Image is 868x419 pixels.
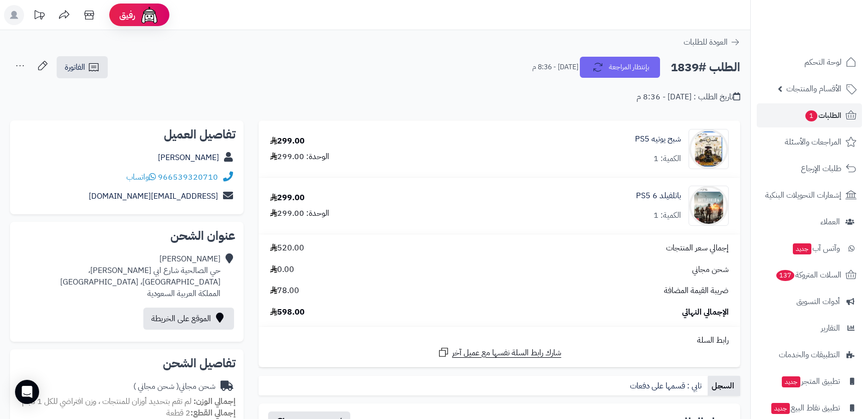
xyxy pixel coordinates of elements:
[654,210,681,221] div: الكمية: 1
[193,395,236,407] strong: إجمالي الوزن:
[22,395,191,407] span: لم تقم بتحديد أوزان للمنتجات ، وزن افتراضي للكل 1 كجم
[139,5,159,25] img: ai-face.png
[270,135,305,147] div: 299.00
[757,290,862,314] a: أدوات التسويق
[708,376,740,396] a: السجل
[781,374,840,388] span: تطبيق المتجر
[60,253,221,299] div: [PERSON_NAME] حي الصالحية شارع ابي [PERSON_NAME]، [GEOGRAPHIC_DATA]، [GEOGRAPHIC_DATA] المملكة ال...
[270,285,299,297] span: 78.00
[158,171,218,183] a: 966539320710
[635,133,681,145] a: شبح يوتيه PS5
[793,243,811,254] span: جديد
[786,82,841,96] span: الأقسام والمنتجات
[270,192,305,204] div: 299.00
[800,27,858,48] img: logo-2.png
[270,242,304,254] span: 520.00
[133,380,179,392] span: ( شحن مجاني )
[119,9,135,21] span: رفيق
[692,264,729,275] span: شحن مجاني
[158,152,219,164] a: [PERSON_NAME]
[765,188,841,202] span: إشعارات التحويلات البنكية
[190,407,236,419] strong: إجمالي القطع:
[684,36,740,48] a: العودة للطلبات
[438,346,561,359] a: شارك رابط السلة نفسها مع عميل آخر
[757,50,862,74] a: لوحة التحكم
[27,5,52,28] a: تحديثات المنصة
[757,263,862,287] a: السلات المتروكة137
[782,376,800,387] span: جديد
[270,307,305,318] span: 598.00
[89,190,218,202] a: [EMAIL_ADDRESS][DOMAIN_NAME]
[143,308,234,330] a: الموقع على الخريطة
[270,208,329,219] div: الوحدة: 299.00
[792,241,840,255] span: وآتس آب
[654,153,681,165] div: الكمية: 1
[757,316,862,340] a: التقارير
[805,110,817,121] span: 1
[532,62,578,72] small: [DATE] - 8:36 م
[666,242,729,254] span: إجمالي سعر المنتجات
[757,157,862,181] a: طلبات الإرجاع
[671,57,740,78] h2: الطلب #1839
[684,36,728,48] span: العودة للطلبات
[820,215,840,229] span: العملاء
[801,162,841,176] span: طلبات الإرجاع
[580,57,660,78] button: بإنتظار المراجعة
[626,376,708,396] a: تابي : قسمها على دفعات
[452,347,561,359] span: شارك رابط السلة نفسها مع عميل آخر
[757,210,862,234] a: العملاء
[804,108,841,122] span: الطلبات
[664,285,729,297] span: ضريبة القيمة المضافة
[757,236,862,260] a: وآتس آبجديد
[776,270,794,281] span: 137
[757,130,862,154] a: المراجعات والأسئلة
[18,128,236,141] h2: تفاصيل العميل
[796,295,840,309] span: أدوات التسويق
[682,307,729,318] span: الإجمالي النهائي
[785,135,841,149] span: المراجعات والأسئلة
[133,381,215,392] div: شحن مجاني
[18,230,236,242] h2: عنوان الشحن
[636,190,681,202] a: باتلفيلد 6 PS5
[689,129,728,169] img: 1758900262-ghost_of_yote_2-90x90.webp
[770,401,840,415] span: تطبيق نقاط البيع
[689,186,728,226] img: 1760023889-1-5030931125416-90x90.jpg
[263,335,736,346] div: رابط السلة
[757,343,862,367] a: التطبيقات والخدمات
[57,56,108,78] a: الفاتورة
[804,55,841,69] span: لوحة التحكم
[779,348,840,362] span: التطبيقات والخدمات
[18,357,236,369] h2: تفاصيل الشحن
[270,151,329,163] div: الوحدة: 299.00
[126,171,156,183] a: واتساب
[775,268,841,282] span: السلات المتروكة
[757,103,862,127] a: الطلبات1
[15,380,39,404] div: Open Intercom Messenger
[636,91,740,103] div: تاريخ الطلب : [DATE] - 8:36 م
[166,407,236,419] small: 2 قطعة
[757,369,862,393] a: تطبيق المتجرجديد
[65,61,85,73] span: الفاتورة
[270,264,294,275] span: 0.00
[757,183,862,207] a: إشعارات التحويلات البنكية
[771,403,790,414] span: جديد
[821,321,840,335] span: التقارير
